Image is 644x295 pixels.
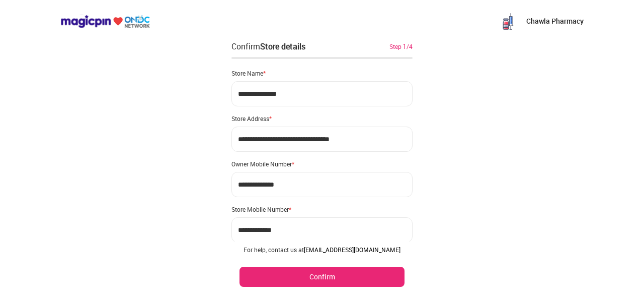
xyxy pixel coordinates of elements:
div: Store Address [231,114,413,123]
div: Store Name [231,69,413,77]
div: Store Mobile Number [231,205,413,213]
button: Confirm [239,267,405,287]
div: Step 1/4 [389,42,413,51]
p: Chawla Pharmacy [526,16,584,26]
img: ondc-logo-new-small.8a59708e.svg [60,15,150,28]
div: Owner Mobile Number [231,160,413,168]
div: For help, contact us at [239,246,405,254]
div: Store details [260,41,305,52]
div: Confirm [231,40,305,52]
img: 0RdLqFr4Hhc92psE70M-4xmzImkqH7Q7e-xBaRKcYT4pH6V-lfrZo87UU5WeS7X_XzgweF9lglPNdC4WnWMR964hxr0 [498,11,518,31]
a: [EMAIL_ADDRESS][DOMAIN_NAME] [304,246,400,254]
